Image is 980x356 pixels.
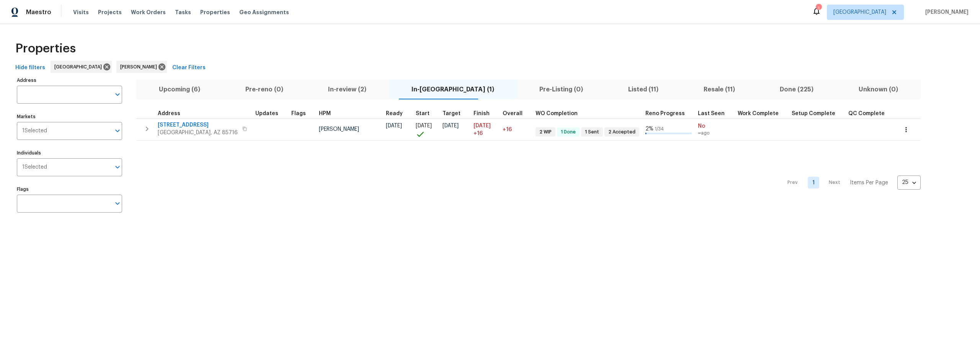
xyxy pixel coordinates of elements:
[897,172,921,192] div: 25
[386,123,402,128] span: [DATE]
[120,63,160,71] span: [PERSON_NAME]
[443,111,461,116] span: Target
[655,127,664,131] span: 1 / 34
[386,111,410,116] div: Earliest renovation start date (first business day after COE or Checkout)
[470,119,500,140] td: Scheduled to finish 16 day(s) late
[98,8,122,16] span: Projects
[443,123,459,128] span: [DATE]
[158,121,238,129] span: [STREET_ADDRESS]
[474,111,497,116] div: Projected renovation finish date
[558,129,579,135] span: 1 Done
[738,111,779,116] span: Work Complete
[73,8,89,16] span: Visits
[610,84,676,95] span: Listed (11)
[200,8,230,16] span: Properties
[310,84,385,95] span: In-review (2)
[17,78,122,83] label: Address
[158,111,180,116] span: Address
[169,61,209,75] button: Clear Filters
[416,123,432,128] span: [DATE]
[112,125,123,136] button: Open
[605,129,639,135] span: 2 Accepted
[131,8,166,16] span: Work Orders
[536,129,555,135] span: 2 WIP
[780,145,921,220] nav: Pagination Navigation
[582,129,602,135] span: 1 Sent
[536,111,578,116] span: WO Completion
[227,84,301,95] span: Pre-reno (0)
[51,61,112,73] div: [GEOGRAPHIC_DATA]
[698,111,725,116] span: Last Seen
[500,119,532,140] td: 16 day(s) past target finish date
[503,111,523,116] span: Overall
[416,111,430,116] span: Start
[922,8,969,16] span: [PERSON_NAME]
[54,63,105,71] span: [GEOGRAPHIC_DATA]
[12,61,48,75] button: Hide filters
[22,164,47,171] span: 1 Selected
[17,187,122,192] label: Flags
[686,84,753,95] span: Resale (11)
[833,8,886,16] span: [GEOGRAPHIC_DATA]
[141,84,218,95] span: Upcoming (6)
[172,63,206,73] span: Clear Filters
[15,45,76,52] span: Properties
[416,111,436,116] div: Actual renovation start date
[17,151,122,155] label: Individuals
[521,84,601,95] span: Pre-Listing (0)
[17,114,122,119] label: Markets
[474,130,483,137] span: +16
[175,10,191,15] span: Tasks
[645,111,685,116] span: Reno Progress
[112,89,123,100] button: Open
[158,129,238,137] span: [GEOGRAPHIC_DATA], AZ 85716
[503,127,512,132] span: +16
[841,84,916,95] span: Unknown (0)
[26,8,51,16] span: Maestro
[808,177,819,189] a: Goto page 1
[112,162,123,172] button: Open
[443,111,467,116] div: Target renovation project end date
[291,111,306,116] span: Flags
[762,84,831,95] span: Done (225)
[645,126,653,132] span: 2 %
[816,5,821,12] div: 1
[394,84,512,95] span: In-[GEOGRAPHIC_DATA] (1)
[319,111,331,116] span: HPM
[503,111,529,116] div: Days past target finish date
[255,111,278,116] span: Updates
[792,111,835,116] span: Setup Complete
[474,111,490,116] span: Finish
[116,61,167,73] div: [PERSON_NAME]
[698,122,732,130] span: No
[474,123,491,128] span: [DATE]
[848,111,885,116] span: QC Complete
[413,119,439,140] td: Project started on time
[850,179,888,187] p: Items Per Page
[386,111,403,116] span: Ready
[112,198,123,209] button: Open
[239,8,289,16] span: Geo Assignments
[15,63,45,73] span: Hide filters
[698,130,732,137] span: ∞ ago
[319,127,359,132] span: [PERSON_NAME]
[22,128,47,134] span: 1 Selected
